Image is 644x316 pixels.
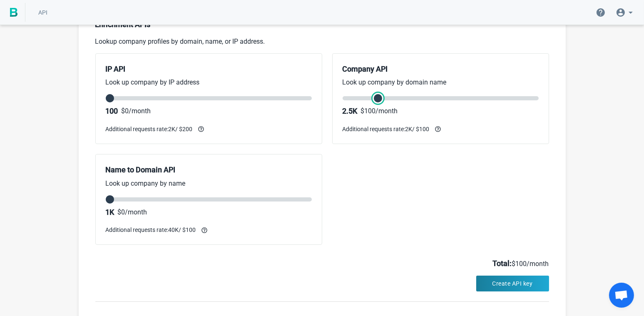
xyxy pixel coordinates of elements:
img: BigPicture.io [10,8,17,17]
div: Open chat [609,283,634,308]
button: Create API key [476,276,549,291]
p: $ 0 [122,106,151,116]
p: Lookup company profiles by domain, name, or IP address. [95,37,549,47]
h4: IP API [106,64,312,75]
span: /month [125,208,147,216]
span: $ 100 /month [512,260,549,268]
p: $ 100 [361,106,398,116]
p: Additional requests rate: 2K / $ 200 [106,123,204,134]
p: Look up company by name [106,179,312,189]
h4: 1K [106,207,114,218]
p: Look up company by domain name [343,77,539,87]
span: API [38,9,47,16]
span: /month [129,107,151,115]
p: Additional requests rate: 2K / $ 100 [343,123,441,134]
span: /month [376,107,398,115]
p: Look up company by IP address [106,77,312,87]
h4: Company API [343,64,539,75]
h4: 100 [106,106,118,117]
h4: 2.5K [343,106,358,117]
p: Additional requests rate: 40K / $ 100 [106,224,208,234]
p: $ 0 [118,207,147,217]
h4: Name to Domain API [106,164,312,175]
h3: Total: [95,258,549,269]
